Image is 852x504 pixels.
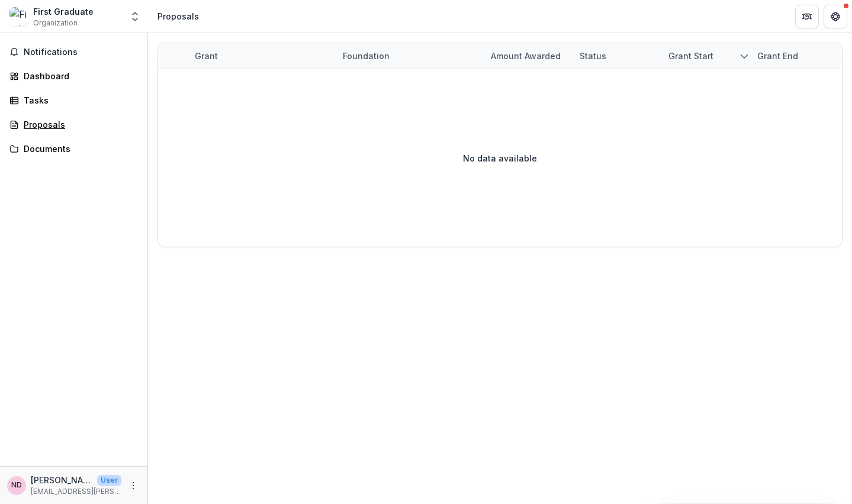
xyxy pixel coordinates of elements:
div: Grant end [750,43,839,69]
div: Proposals [157,10,199,22]
div: Grant start [661,43,750,69]
div: Grant start [661,50,721,62]
a: Dashboard [5,66,143,86]
div: Amount awarded [484,43,573,69]
div: Amount awarded [484,50,568,62]
button: Get Help [824,5,847,28]
button: Partners [795,5,819,28]
nav: breadcrumb [153,8,204,25]
button: More [126,479,140,493]
button: Notifications [5,43,143,62]
div: Documents [24,143,133,155]
div: Status [573,43,661,69]
div: Grant end [750,50,805,62]
div: First Graduate [33,5,94,18]
svg: sorted descending [740,51,749,61]
p: No data available [463,152,537,164]
p: User [97,475,121,486]
div: Grant [188,43,336,69]
div: Foundation [336,43,484,69]
a: Tasks [5,91,143,110]
button: Open entity switcher [127,5,143,28]
span: Organization [33,18,78,28]
p: [EMAIL_ADDRESS][PERSON_NAME][DOMAIN_NAME] [31,486,121,497]
a: Proposals [5,115,143,134]
div: Tasks [24,94,133,106]
div: Foundation [336,50,397,62]
div: Proposals [24,118,133,131]
a: Documents [5,139,143,159]
span: Notifications [24,47,138,57]
div: Grant [188,50,225,62]
img: First Graduate [9,7,28,26]
div: Nic Daniel [11,482,22,489]
p: [PERSON_NAME] [31,474,92,486]
div: Status [573,50,613,62]
div: Dashboard [24,70,133,82]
